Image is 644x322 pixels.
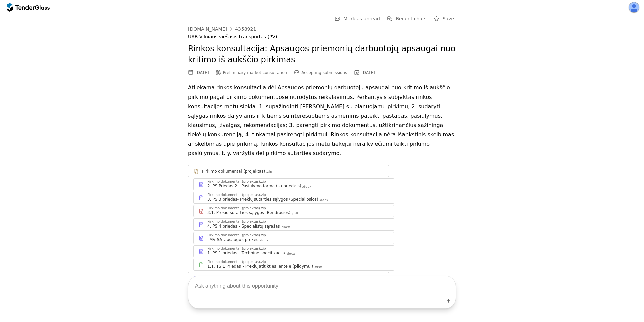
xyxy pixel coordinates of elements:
div: .docx [286,252,296,256]
div: Pirkimo dokumentai (projektas).zip [207,193,266,197]
button: Recent chats [385,15,429,23]
div: .docx [259,238,269,243]
p: Atliekama rinkos konsultacija dėl Apsaugos priemonių darbuotojų apsaugai nuo kritimo iš aukščio p... [188,83,456,158]
div: Pirkimo dokumentai (projektas).zip [207,207,266,210]
div: Pirkimo dokumentai (projektas) [202,169,265,174]
div: _MV SA_apsaugos prekės [207,237,258,242]
span: Accepting submissions [301,70,347,75]
div: 2. PS Priedas 2 - Pasiūlymo forma (su priedais) [207,183,301,189]
div: 4358921 [235,27,256,31]
div: [DOMAIN_NAME] [188,27,227,31]
div: Pirkimo dokumentai (projektas).zip [207,234,266,237]
a: [DOMAIN_NAME]4358921 [188,26,256,32]
span: Preliminary market consultation [223,70,287,75]
div: 3.1. Prekių sutarties sąlygos (Bendrosios) [207,210,290,215]
div: .zip [266,170,272,174]
button: Mark as unread [333,15,382,23]
a: Pirkimo dokumentai (projektas).zip3. PS 3 priedas- Prekių sutarties sąlygos (Specialiosios).docx [193,192,394,204]
div: [DATE] [361,70,375,75]
span: Mark as unread [343,16,380,21]
span: Recent chats [396,16,427,21]
div: [DATE] [195,70,209,75]
a: Pirkimo dokumentai (projektas).zip_MV SA_apsaugos prekės.docx [193,232,394,244]
div: UAB Vilniaus viešasis transportas (PV) [188,34,456,40]
a: Pirkimo dokumentai (projektas).zip2. PS Priedas 2 - Pasiūlymo forma (su priedais).docx [193,178,394,190]
div: .docx [302,185,312,189]
div: Pirkimo dokumentai (projektas).zip [207,220,266,223]
a: Pirkimo dokumentai (projektas).zip1.1. TS 1 Priedas - Prekių atitikties lentelė (pildymui).xlsx [193,259,394,271]
div: .docx [319,198,329,202]
div: .docx [281,225,290,229]
h2: Rinkos konsultacija: Apsaugos priemonių darbuotojų apsaugai nuo kritimo iš aukščio pirkimas [188,43,456,66]
a: Pirkimo dokumentai (projektas).zip3.1. Prekių sutarties sąlygos (Bendrosios).pdf [193,205,394,217]
span: Save [443,16,454,21]
div: 1. PS 1 priedas - Techninė specifikacija [207,250,285,256]
a: Pirkimo dokumentai (projektas).zip [188,165,389,177]
div: Pirkimo dokumentai (projektas).zip [207,247,266,250]
a: Pirkimo dokumentai (projektas).zip4. PS 4 priedas - Specialistų sąrašas.docx [193,218,394,231]
div: Pirkimo dokumentai (projektas).zip [207,260,266,264]
a: Pirkimo dokumentai (projektas).zip1. PS 1 priedas - Techninė specifikacija.docx [193,245,394,257]
button: Save [432,15,456,23]
div: 4. PS 4 priedas - Specialistų sąrašas [207,223,280,229]
div: 3. PS 3 priedas- Prekių sutarties sąlygos (Specialiosios) [207,197,318,202]
div: Pirkimo dokumentai (projektas).zip [207,180,266,183]
div: .pdf [291,211,298,216]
